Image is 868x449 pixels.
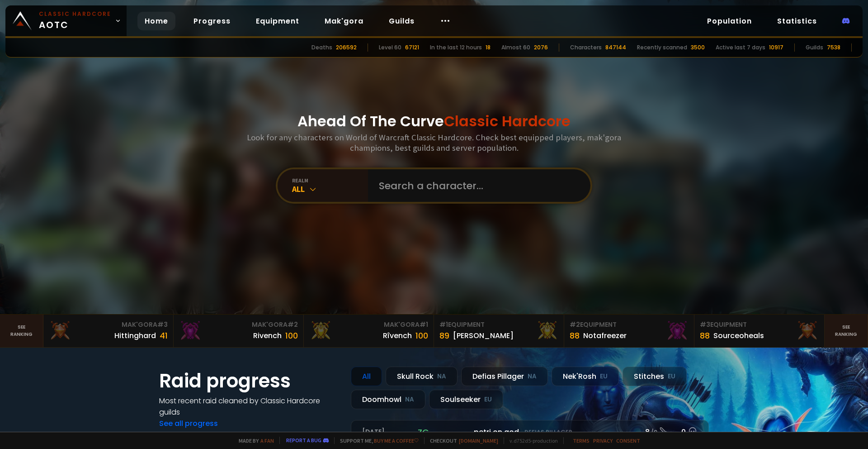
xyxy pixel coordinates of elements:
[420,320,428,329] span: # 1
[434,315,564,347] a: #1Equipment89[PERSON_NAME]
[114,330,156,341] div: Hittinghard
[159,395,340,418] h4: Most recent raid cleaned by Classic Hardcore guilds
[637,43,687,52] div: Recently scanned
[179,320,298,330] div: Mak'Gora
[504,437,558,444] span: v. d752d5 - production
[159,418,218,429] a: See all progress
[43,315,174,347] a: Mak'Gora#3Hittinghard41
[405,43,419,52] div: 67121
[317,12,371,30] a: Mak'gora
[351,390,425,409] div: Doomhowl
[691,43,705,52] div: 3500
[297,110,571,132] h1: Ahead Of The Curve
[570,330,580,342] div: 88
[429,390,503,409] div: Soulseeker
[593,437,613,444] a: Privacy
[288,320,298,329] span: # 2
[668,372,675,381] small: EU
[564,315,694,347] a: #2Equipment88Notafreezer
[700,330,710,342] div: 88
[260,437,274,444] a: a fan
[304,315,434,347] a: Mak'Gora#1Rîvench100
[616,437,640,444] a: Consent
[186,12,238,30] a: Progress
[424,437,498,444] span: Checkout
[570,43,602,52] div: Characters
[174,315,304,347] a: Mak'Gora#2Rivench100
[570,320,689,330] div: Equipment
[39,10,111,32] span: AOTC
[769,43,783,52] div: 10917
[528,372,537,381] small: NA
[253,330,282,341] div: Rivench
[484,395,492,404] small: EU
[243,132,625,153] h3: Look for any characters on World of Warcraft Classic Hardcore. Check best equipped players, mak'g...
[379,43,401,52] div: Level 60
[430,43,482,52] div: In the last 12 hours
[157,320,168,329] span: # 3
[382,12,422,30] a: Guilds
[336,43,357,52] div: 206592
[694,315,825,347] a: #3Equipment88Sourceoheals
[534,43,548,52] div: 2076
[383,330,412,341] div: Rîvench
[600,372,608,381] small: EU
[351,367,382,386] div: All
[386,367,458,386] div: Skull Rock
[159,367,340,395] h1: Raid progress
[583,330,627,341] div: Notafreezer
[461,367,548,386] div: Defias Pillager
[806,43,823,52] div: Guilds
[137,12,175,30] a: Home
[415,330,428,342] div: 100
[292,177,368,184] div: realm
[486,43,491,52] div: 18
[439,320,558,330] div: Equipment
[570,320,580,329] span: # 2
[292,184,368,194] div: All
[444,111,571,131] span: Classic Hardcore
[233,437,274,444] span: Made by
[374,437,419,444] a: Buy me a coffee
[713,330,764,341] div: Sourceoheals
[770,12,824,30] a: Statistics
[501,43,530,52] div: Almost 60
[405,395,414,404] small: NA
[249,12,307,30] a: Equipment
[700,320,710,329] span: # 3
[459,437,498,444] a: [DOMAIN_NAME]
[605,43,626,52] div: 847144
[286,437,321,444] a: Report a bug
[5,5,127,36] a: Classic HardcoreAOTC
[160,330,168,342] div: 41
[825,315,868,347] a: Seeranking
[285,330,298,342] div: 100
[700,320,819,330] div: Equipment
[49,320,168,330] div: Mak'Gora
[573,437,590,444] a: Terms
[351,420,709,444] a: [DATE]zgpetri on godDefias Pillager8 /90
[439,320,448,329] span: # 1
[716,43,765,52] div: Active last 7 days
[552,367,619,386] div: Nek'Rosh
[311,43,332,52] div: Deaths
[827,43,840,52] div: 7538
[334,437,419,444] span: Support me,
[309,320,428,330] div: Mak'Gora
[373,169,580,202] input: Search a character...
[39,10,111,18] small: Classic Hardcore
[439,330,449,342] div: 89
[437,372,446,381] small: NA
[453,330,514,341] div: [PERSON_NAME]
[623,367,687,386] div: Stitches
[700,12,759,30] a: Population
